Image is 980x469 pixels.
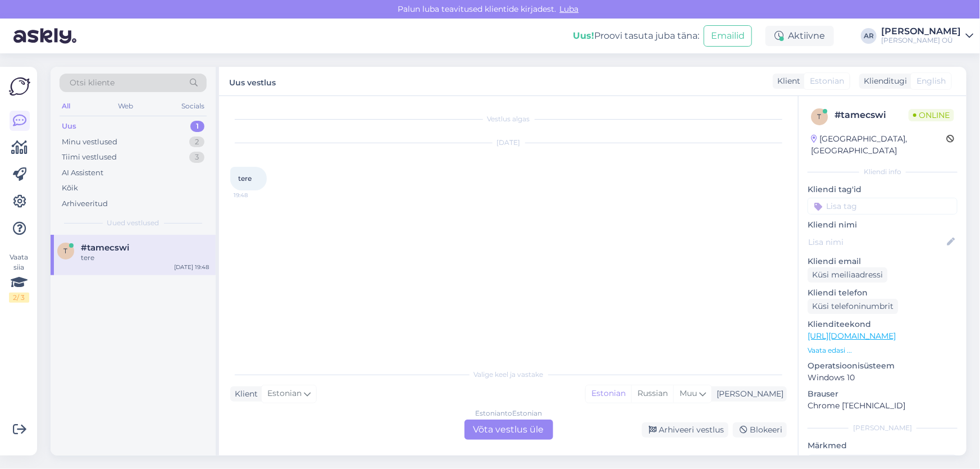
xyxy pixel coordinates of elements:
[9,252,29,303] div: Vaata siia
[238,174,252,183] span: tere
[917,75,946,87] span: English
[818,112,822,121] span: t
[704,25,752,47] button: Emailid
[475,408,542,418] div: Estonian to Estonian
[174,263,209,271] div: [DATE] 19:48
[573,30,594,41] b: Uus!
[190,121,204,132] div: 1
[70,77,115,89] span: Otsi kliente
[810,75,844,87] span: Estonian
[642,422,728,438] div: Arhiveeri vestlus
[773,75,800,87] div: Klient
[808,287,958,299] p: Kliendi telefon
[631,385,673,402] div: Russian
[859,75,907,87] div: Klienditugi
[189,152,204,163] div: 3
[60,99,72,113] div: All
[179,99,207,113] div: Socials
[808,299,898,314] div: Küsi telefoninumbrit
[81,243,129,253] span: #tamecswi
[64,247,68,255] span: t
[808,219,958,231] p: Kliendi nimi
[808,331,896,341] a: [URL][DOMAIN_NAME]
[808,167,958,177] div: Kliendi info
[881,27,973,45] a: [PERSON_NAME][PERSON_NAME] OÜ
[765,26,834,46] div: Aktiivne
[116,99,136,113] div: Web
[811,133,946,157] div: [GEOGRAPHIC_DATA], [GEOGRAPHIC_DATA]
[808,400,958,412] p: Chrome [TECHNICAL_ID]
[189,136,204,148] div: 2
[881,36,961,45] div: [PERSON_NAME] OÜ
[9,76,30,97] img: Askly Logo
[81,253,209,263] div: tere
[808,184,958,195] p: Kliendi tag'id
[230,388,258,400] div: Klient
[62,183,78,194] div: Kõik
[808,372,958,384] p: Windows 10
[808,236,945,248] input: Lisa nimi
[62,136,117,148] div: Minu vestlused
[573,29,699,43] div: Proovi tasuta juba täna:
[881,27,961,36] div: [PERSON_NAME]
[680,388,697,398] span: Muu
[267,388,302,400] span: Estonian
[808,440,958,452] p: Märkmed
[733,422,787,438] div: Blokeeri
[62,198,108,210] div: Arhiveeritud
[861,28,877,44] div: AR
[62,167,103,179] div: AI Assistent
[230,114,787,124] div: Vestlus algas
[62,121,76,132] div: Uus
[712,388,783,400] div: [PERSON_NAME]
[229,74,276,89] label: Uus vestlus
[808,198,958,215] input: Lisa tag
[464,420,553,440] div: Võta vestlus üle
[835,108,909,122] div: # tamecswi
[230,138,787,148] div: [DATE]
[62,152,117,163] div: Tiimi vestlused
[808,345,958,356] p: Vaata edasi ...
[808,256,958,267] p: Kliendi email
[808,360,958,372] p: Operatsioonisüsteem
[808,318,958,330] p: Klienditeekond
[230,370,787,380] div: Valige keel ja vastake
[107,218,159,228] span: Uued vestlused
[586,385,631,402] div: Estonian
[808,267,887,283] div: Küsi meiliaadressi
[909,109,954,121] span: Online
[808,423,958,433] div: [PERSON_NAME]
[234,191,276,199] span: 19:48
[557,4,582,14] span: Luba
[808,388,958,400] p: Brauser
[9,293,29,303] div: 2 / 3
